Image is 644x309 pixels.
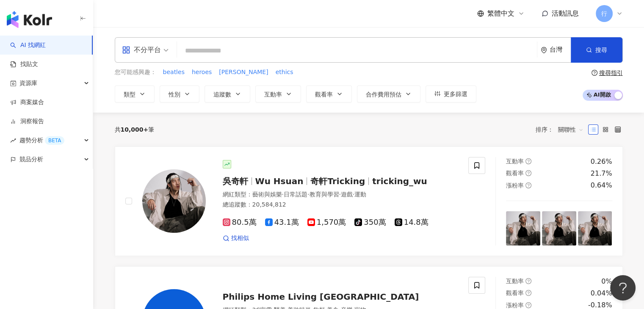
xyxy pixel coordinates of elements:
span: question-circle [525,170,531,176]
div: 台灣 [550,46,571,53]
span: 合作費用預估 [366,91,401,98]
span: question-circle [525,182,531,188]
span: question-circle [525,302,531,308]
span: 互動率 [264,91,282,98]
span: 競品分析 [19,150,43,169]
span: · [282,191,284,198]
span: 觀看率 [315,91,333,98]
div: 0.26% [591,157,612,166]
span: 找相似 [231,234,249,243]
span: 奇軒Tricking [310,176,365,186]
button: 互動率 [255,86,301,102]
div: 總追蹤數 ： 20,584,812 [223,201,459,209]
span: 互動率 [506,278,524,284]
span: 資源庫 [19,74,37,93]
span: rise [10,138,16,143]
a: KOL Avatar吳奇軒Wu Hsuan奇軒Trickingtricking_wu網紅類型：藝術與娛樂·日常話題·教育與學習·遊戲·運動總追蹤數：20,584,81280.5萬43.1萬1,5... [115,146,623,256]
div: 不分平台 [122,43,161,57]
span: question-circle [525,278,531,284]
span: 關聯性 [558,123,583,136]
span: 80.5萬 [223,218,257,227]
span: 漲粉率 [506,182,524,189]
span: 遊戲 [341,191,353,198]
button: heroes [191,68,212,77]
span: 類型 [124,91,135,98]
a: 洞察報告 [10,117,44,126]
img: logo [7,11,52,28]
span: 日常話題 [284,191,307,198]
span: 10,000+ [121,126,149,133]
img: post-image [578,211,612,246]
img: post-image [506,211,540,246]
button: 追蹤數 [205,86,250,102]
div: 共 筆 [115,126,155,133]
span: 繁體中文 [487,9,514,18]
button: 更多篩選 [426,86,476,102]
span: 漲粉率 [506,302,524,309]
span: 行 [601,9,607,18]
span: 互動率 [506,158,524,165]
span: 活動訊息 [552,9,579,17]
div: 搜尋指引 [599,69,623,76]
button: [PERSON_NAME] [218,68,268,77]
div: BETA [45,136,64,145]
div: 0.64% [591,181,612,190]
span: · [353,191,354,198]
span: · [307,191,309,198]
span: question-circle [591,70,597,76]
span: heroes [192,68,212,77]
span: 趨勢分析 [19,131,64,150]
iframe: Help Scout Beacon - Open [610,275,636,301]
span: tricking_wu [372,176,427,186]
span: 1,570萬 [307,218,346,227]
a: 找相似 [223,234,249,243]
div: 網紅類型 ： [223,190,459,199]
span: question-circle [525,158,531,164]
button: 搜尋 [571,37,622,63]
span: 藝術與娛樂 [252,191,282,198]
button: 合作費用預估 [357,86,420,102]
button: 性別 [160,86,199,102]
span: beatles [163,68,185,77]
div: 0% [601,277,612,286]
span: environment [541,47,547,53]
span: appstore [122,46,130,54]
span: 您可能感興趣： [115,68,156,77]
span: 搜尋 [595,47,607,53]
span: 觀看率 [506,290,524,296]
a: searchAI 找網紅 [10,41,46,50]
div: 21.7% [591,169,612,178]
span: [PERSON_NAME] [219,68,268,77]
span: Philips Home Living [GEOGRAPHIC_DATA] [223,292,419,302]
span: 教育與學習 [309,191,339,198]
img: post-image [542,211,576,246]
img: KOL Avatar [142,169,206,233]
span: 運動 [354,191,366,198]
div: 0.04% [591,289,612,298]
a: 找貼文 [10,60,38,69]
button: 類型 [115,86,155,102]
span: 性別 [169,91,180,98]
span: 350萬 [354,218,386,227]
span: question-circle [525,290,531,296]
button: ethics [275,68,294,77]
span: · [339,191,340,198]
button: beatles [163,68,185,77]
span: 追蹤數 [213,91,231,98]
span: 14.8萬 [395,218,428,227]
span: 更多篩選 [444,91,467,97]
span: 43.1萬 [265,218,299,227]
span: Wu Hsuan [255,176,304,186]
button: 觀看率 [306,86,352,102]
a: 商案媒合 [10,98,44,107]
span: 觀看率 [506,170,524,177]
div: 排序： [536,123,588,136]
span: ethics [276,68,293,77]
span: 吳奇軒 [223,176,248,186]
